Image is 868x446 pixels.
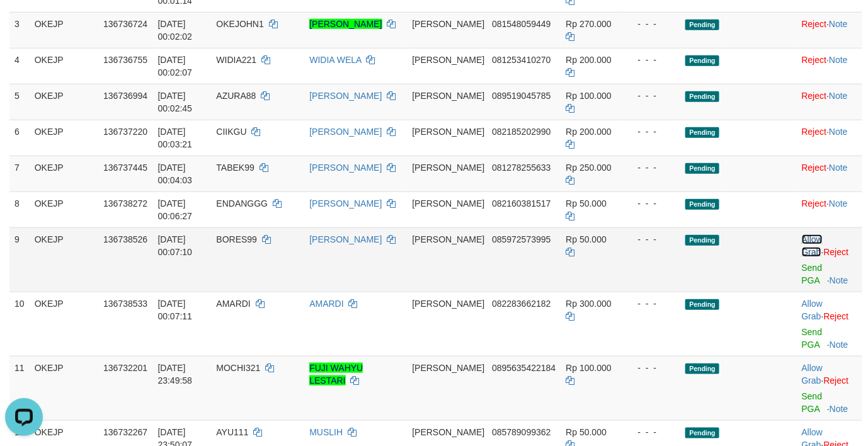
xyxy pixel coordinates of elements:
[103,55,147,65] span: 136736755
[566,19,611,29] span: Rp 270.000
[492,234,551,244] span: Copy 085972573995 to clipboard
[492,427,551,437] span: Copy 085789099362 to clipboard
[797,156,862,192] td: ·
[802,299,824,321] span: ·
[158,55,193,77] span: [DATE] 00:02:07
[627,297,675,310] div: - - -
[412,198,484,209] span: [PERSON_NAME]
[829,163,848,173] a: Note
[802,391,823,414] a: Send PGA
[802,55,827,65] a: Reject
[627,18,675,30] div: - - -
[412,127,484,137] span: [PERSON_NAME]
[216,55,256,65] span: WIDIA221
[685,235,719,246] span: Pending
[9,12,30,48] td: 3
[103,91,147,101] span: 136736994
[797,48,862,84] td: ·
[492,91,551,101] span: Copy 089519045785 to clipboard
[9,48,30,84] td: 4
[309,55,361,65] a: WIDIA WELA
[30,12,98,48] td: OKEJP
[103,198,147,209] span: 136738272
[158,163,193,185] span: [DATE] 00:04:03
[30,292,98,356] td: OKEJP
[802,363,824,386] span: ·
[492,127,551,137] span: Copy 082185202990 to clipboard
[158,19,193,42] span: [DATE] 00:02:02
[412,55,484,65] span: [PERSON_NAME]
[492,198,551,209] span: Copy 082160381517 to clipboard
[158,198,193,221] span: [DATE] 00:06:27
[685,55,719,66] span: Pending
[9,84,30,120] td: 5
[158,363,193,386] span: [DATE] 23:49:58
[158,91,193,113] span: [DATE] 00:02:45
[797,84,862,120] td: ·
[30,48,98,84] td: OKEJP
[829,198,848,209] a: Note
[830,404,848,414] a: Note
[216,163,254,173] span: TABEK99
[685,428,719,438] span: Pending
[103,299,147,309] span: 136738533
[103,19,147,29] span: 136736724
[216,127,246,137] span: CIIKGU
[824,311,849,321] a: Reject
[309,163,382,173] a: [PERSON_NAME]
[627,125,675,138] div: - - -
[9,356,30,420] td: 11
[103,427,147,437] span: 136732267
[103,363,147,373] span: 136732201
[566,234,607,244] span: Rp 50.000
[830,340,848,350] a: Note
[566,163,611,173] span: Rp 250.000
[158,234,193,257] span: [DATE] 00:07:10
[566,427,607,437] span: Rp 50.000
[797,292,862,356] td: ·
[685,299,719,310] span: Pending
[566,55,611,65] span: Rp 200.000
[216,234,257,244] span: BORES99
[216,91,256,101] span: AZURA88
[9,156,30,192] td: 7
[802,363,823,386] a: Allow Grab
[627,362,675,374] div: - - -
[412,91,484,101] span: [PERSON_NAME]
[309,363,363,386] a: FUJI WAHYU LESTARI
[30,356,98,420] td: OKEJP
[802,19,827,29] a: Reject
[309,299,343,309] a: AMARDI
[627,54,675,66] div: - - -
[492,19,551,29] span: Copy 081548059449 to clipboard
[309,127,382,137] a: [PERSON_NAME]
[158,127,193,149] span: [DATE] 00:03:21
[685,163,719,174] span: Pending
[30,156,98,192] td: OKEJP
[627,161,675,174] div: - - -
[309,91,382,101] a: [PERSON_NAME]
[309,19,382,29] a: [PERSON_NAME]
[103,163,147,173] span: 136737445
[412,234,484,244] span: [PERSON_NAME]
[685,199,719,210] span: Pending
[802,127,827,137] a: Reject
[627,426,675,438] div: - - -
[30,227,98,292] td: OKEJP
[797,356,862,420] td: ·
[9,192,30,227] td: 8
[216,363,260,373] span: MOCHI321
[566,127,611,137] span: Rp 200.000
[824,375,849,386] a: Reject
[829,19,848,29] a: Note
[802,198,827,209] a: Reject
[802,234,823,257] a: Allow Grab
[216,19,263,29] span: OKEJOHN1
[830,275,848,285] a: Note
[158,299,193,321] span: [DATE] 00:07:11
[9,292,30,356] td: 10
[492,163,551,173] span: Copy 081278255633 to clipboard
[797,120,862,156] td: ·
[412,363,484,373] span: [PERSON_NAME]
[802,91,827,101] a: Reject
